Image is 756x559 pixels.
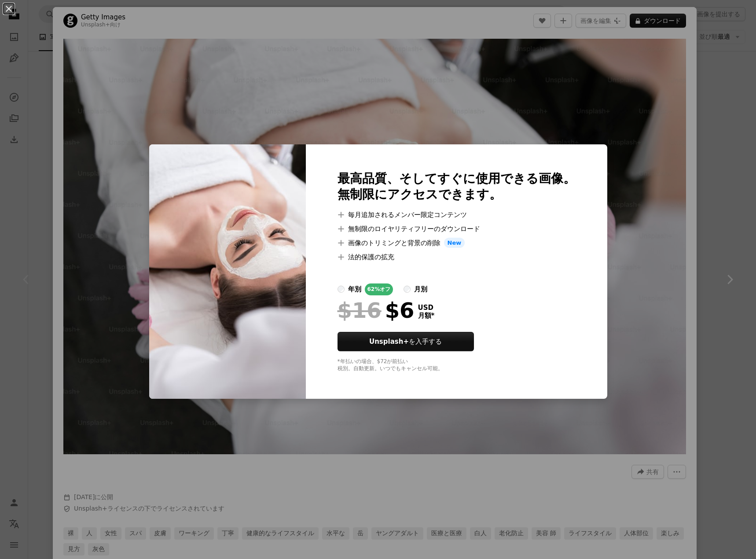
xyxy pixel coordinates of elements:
div: 月別 [414,284,427,294]
input: 年別62%オフ [338,286,345,293]
div: 年別 [348,284,361,294]
img: premium_photo-1661281275452-744317772b99 [149,144,306,399]
h2: 最高品質、そしてすぐに使用できる画像。 無制限にアクセスできます。 [338,171,576,202]
li: 毎月追加されるメンバー限定コンテンツ [338,210,576,220]
div: $6 [338,299,415,322]
li: 法的保護の拡充 [338,252,576,262]
input: 月別 [404,286,411,293]
div: *年払いの場合、 $72 が前払い 税別。自動更新。いつでもキャンセル可能。 [338,358,576,372]
li: 画像のトリミングと背景の削除 [338,238,576,248]
li: 無制限のロイヤリティフリーのダウンロード [338,224,576,234]
strong: Unsplash+ [369,338,409,346]
div: 62% オフ [365,283,393,295]
button: Unsplash+を入手する [338,332,474,351]
span: New [444,238,465,248]
span: USD [418,304,435,312]
span: $16 [338,299,382,322]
